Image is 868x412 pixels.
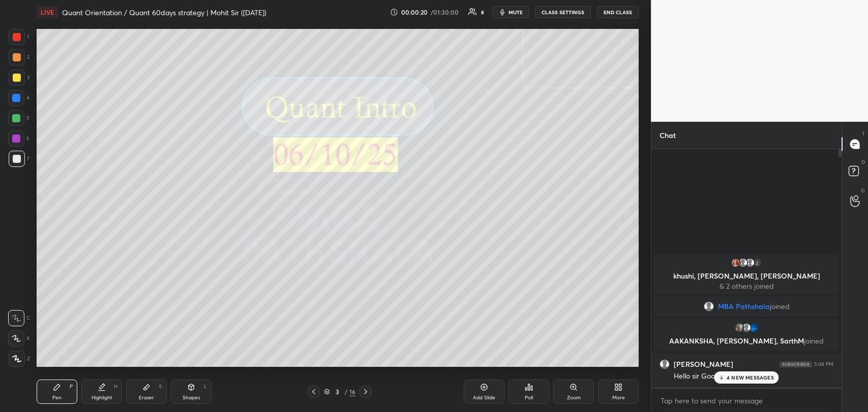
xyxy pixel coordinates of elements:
[37,6,58,18] div: LIVE
[651,122,684,149] p: Chat
[660,337,833,345] p: AAKANKSHA, [PERSON_NAME], SarthM
[660,272,833,280] p: khushi, [PERSON_NAME], [PERSON_NAME]
[9,29,29,45] div: 1
[8,130,29,147] div: 6
[738,258,748,268] img: default.png
[525,395,533,400] div: Poll
[183,395,200,400] div: Shapes
[8,330,30,347] div: X
[718,302,770,311] span: MBA Pathshala
[567,395,581,400] div: Zoom
[9,70,29,86] div: 3
[731,258,741,268] img: thumbnail.jpg
[481,10,484,15] div: 8
[804,336,824,346] span: joined
[344,389,347,395] div: /
[727,374,774,381] p: 4 NEW MESSAGES
[597,6,639,18] button: END CLASS
[508,9,523,16] span: mute
[332,389,342,395] div: 3
[770,302,790,311] span: joined
[92,395,112,400] div: Highlight
[741,323,752,333] img: default.png
[159,384,162,389] div: E
[674,360,733,369] h6: [PERSON_NAME]
[861,158,865,166] p: D
[861,187,865,194] p: G
[704,301,714,312] img: default.png
[734,323,744,333] img: thumbnail.jpg
[9,49,29,65] div: 2
[752,258,762,268] div: 2
[749,323,759,333] img: thumbnail.jpg
[9,151,29,167] div: 7
[204,384,207,389] div: L
[8,90,29,106] div: 4
[862,130,865,138] p: T
[535,6,591,18] button: CLASS SETTINGS
[492,6,529,18] button: mute
[8,310,30,326] div: C
[674,371,833,382] div: Hello sir Good evening
[52,395,62,400] div: Pen
[473,395,495,400] div: Add Slide
[780,361,812,367] img: 4P8fHbbgJtejmAAAAAElFTkSuQmCC
[660,360,669,369] img: default.png
[114,384,117,389] div: H
[70,384,73,389] div: P
[349,387,355,396] div: 16
[139,395,154,400] div: Eraser
[62,8,266,17] h4: Quant Orientation / Quant 60days strategy | Mohit Sir ([DATE])
[612,395,625,400] div: More
[745,258,755,268] img: default.png
[9,351,30,367] div: Z
[651,252,842,388] div: grid
[660,282,833,290] p: & 2 others joined
[8,110,29,126] div: 5
[814,361,833,367] div: 5:04 PM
